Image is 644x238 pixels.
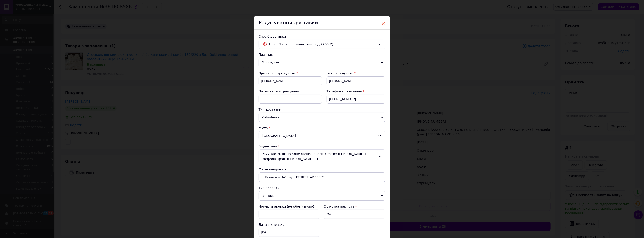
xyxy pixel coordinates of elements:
div: Номер упаковки (не обов'язково) [259,204,320,209]
span: × [381,20,385,28]
span: Місце відправки [259,168,286,171]
div: Дата відправки [259,222,320,227]
div: Відділення [259,144,385,148]
span: Тип доставки [259,108,281,111]
div: Місто [259,126,385,130]
span: Платник [259,53,273,56]
span: По батькові отримувача [259,90,299,93]
div: Оціночна вартість [324,204,385,209]
div: Спосіб доставки [259,34,385,39]
span: Телефон отримувача [327,90,362,93]
div: Редагування доставки [254,16,390,30]
span: Ім'я отримувача [327,71,353,75]
span: Прізвище отримувача [259,71,295,75]
div: №22 (до 30 кг на одне місце): просп. Святих [PERSON_NAME] і Мефодія (ран. [PERSON_NAME]), 10 [259,149,385,163]
span: Тип посилки [259,186,279,190]
span: Отримувач [259,58,385,67]
input: +380 [327,95,385,104]
span: с. Копистин: №1: вул. [STREET_ADDRESS] [259,172,385,182]
span: Вантаж [259,191,385,201]
span: У відділенні [259,113,385,122]
span: Нова Пошта (безкоштовно від 2200 ₴) [269,42,376,47]
div: [GEOGRAPHIC_DATA] [259,131,385,140]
